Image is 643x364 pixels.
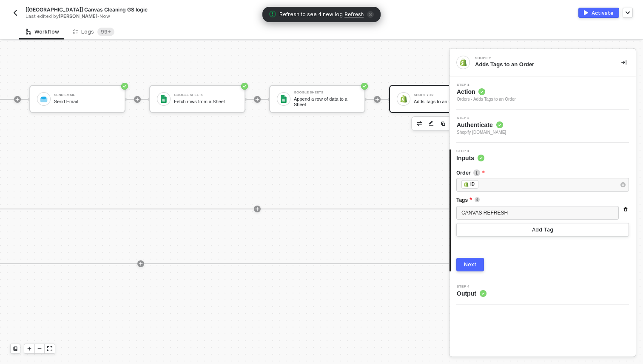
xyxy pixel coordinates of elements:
div: Fetch rows from a Sheet [174,99,238,104]
img: icon [280,95,287,103]
div: Workflow [26,28,59,35]
span: Step 4 [457,285,487,288]
div: Google Sheets [174,93,238,97]
img: icon-info [475,197,480,202]
div: ID [470,181,475,188]
span: [[GEOGRAPHIC_DATA]] Canvas Cleaning GS logic [26,6,148,13]
button: edit-cred [414,119,424,129]
button: edit-cred [426,119,436,129]
span: Tags [456,197,472,203]
div: Step 3Inputs Ordericon-infofieldIconIDTagsicon-infoCANVAS REFRESHAdd TagNext [450,150,636,271]
div: Last edited by - Now [26,13,302,20]
span: Refresh [344,11,364,18]
span: Shopify [DOMAIN_NAME] [457,129,506,136]
img: back [12,9,19,16]
div: Activate [592,9,614,17]
img: icon [40,95,48,103]
div: Orders - Adds Tags to an Order [457,96,516,103]
img: edit-cred [429,121,434,127]
span: icon-collapse-right [621,60,626,65]
button: activateActivate [578,8,619,18]
img: icon [160,95,168,103]
div: Add Tag [532,226,553,233]
span: icon-play [135,97,140,102]
span: icon-success-page [241,83,248,90]
span: icon-success-page [361,83,368,90]
span: Step 3 [456,150,484,153]
span: icon-play [255,206,260,212]
div: Step 2Authenticate Shopify [DOMAIN_NAME] [450,116,636,136]
img: edit-cred [417,121,422,125]
button: back [10,8,20,18]
span: Inputs [456,154,484,162]
img: icon [400,95,407,103]
div: Adds Tags to an Order [414,99,478,104]
div: Next [464,261,477,268]
div: Shopify [475,56,603,60]
span: icon-play [27,346,32,351]
img: copy-block [441,121,446,126]
span: Action [457,87,516,96]
img: activate [584,10,588,15]
span: Output [457,289,487,298]
div: Logs [73,28,114,36]
span: icon-play [255,97,260,102]
div: Append a row of data to a Sheet [294,96,358,107]
div: Shopify #2 [414,93,478,97]
span: Step 1 [457,83,516,87]
div: Step 4Output [450,285,636,298]
span: icon-close [367,11,374,18]
button: Next [456,258,484,271]
span: Refresh to see 4 new log [279,11,343,19]
span: icon-minus [37,346,42,351]
button: copy-block [438,119,448,129]
button: Add Tag [456,223,629,237]
div: Adds Tags to an Order [475,61,608,68]
div: Step 1Action Orders - Adds Tags to an Order [450,83,636,103]
label: Order [456,169,629,176]
img: fieldIcon [464,182,469,187]
span: icon-play [375,97,380,102]
span: icon-play [15,97,20,102]
span: icon-success-page [121,83,128,90]
span: CANVAS REFRESH [461,210,508,216]
span: Step 2 [457,116,506,120]
img: icon-info [473,169,480,176]
div: Send Email [54,99,118,104]
span: icon-expand [47,346,52,351]
img: integration-icon [459,59,467,66]
sup: 148 [97,28,114,36]
div: Send Email [54,93,118,97]
span: [PERSON_NAME] [59,13,97,19]
span: Authenticate [457,121,506,129]
div: Google Sheets [294,91,358,94]
span: icon-play [138,261,143,266]
span: icon-exclamation [269,11,276,17]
